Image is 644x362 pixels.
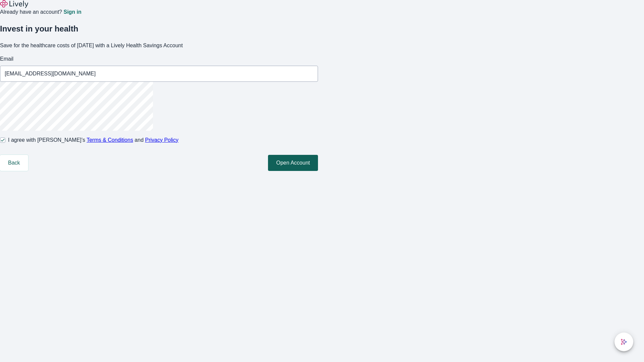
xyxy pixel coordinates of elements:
button: chat [614,333,633,351]
a: Sign in [63,9,81,15]
svg: Lively AI Assistant [621,339,627,345]
span: I agree with [PERSON_NAME]’s and [8,136,178,144]
a: Privacy Policy [145,137,179,143]
button: Open Account [268,155,318,171]
a: Terms & Conditions [87,137,133,143]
